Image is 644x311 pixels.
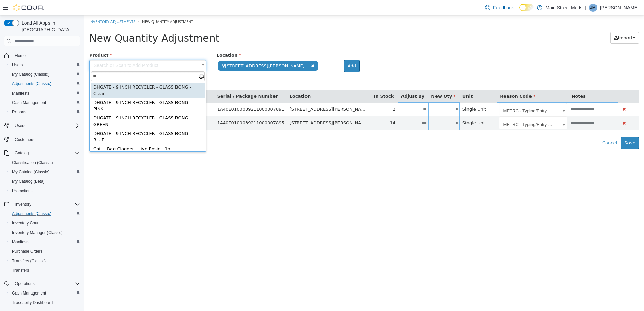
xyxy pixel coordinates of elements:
[12,188,33,194] span: Promotions
[7,79,83,89] button: Adjustments (Classic)
[7,288,83,298] button: Cash Management
[1,148,83,158] button: Catalog
[7,107,83,117] button: Reports
[589,4,597,12] div: Josh Mowery
[7,83,121,98] div: DHGATE - 9 INCH RECYCLER - GLASS BONG - PINK
[9,177,80,185] span: My Catalog (Beta)
[7,158,83,167] button: Classification (Classic)
[9,219,80,227] span: Inventory Count
[15,123,25,128] span: Users
[12,160,53,165] span: Classification (Classic)
[12,300,53,305] span: Traceabilty Dashboard
[7,218,83,228] button: Inventory Count
[9,70,80,78] span: My Catalog (Classic)
[600,4,639,12] p: [PERSON_NAME]
[12,249,43,254] span: Purchase Orders
[12,211,51,216] span: Adjustments (Classic)
[9,80,54,88] a: Adjustments (Classic)
[7,228,83,237] button: Inventory Manager (Classic)
[9,266,80,274] span: Transfers
[12,149,80,157] span: Catalog
[9,187,80,195] span: Promotions
[1,279,83,288] button: Operations
[7,247,83,256] button: Purchase Orders
[7,114,121,129] div: DHGATE - 9 INCH RECYCLER - GLASS BONG - BLUE
[12,280,37,288] button: Operations
[9,257,49,265] a: Transfers (Classic)
[12,149,31,157] button: Catalog
[12,200,80,208] span: Inventory
[1,200,83,209] button: Inventory
[12,258,46,264] span: Transfers (Classic)
[9,247,45,255] a: Purchase Orders
[7,67,121,83] div: DHGATE - 9 INCH RECYCLER - GLASS BONG - Clear
[9,159,56,167] a: Classification (Classic)
[12,200,34,208] button: Inventory
[9,89,32,97] a: Manifests
[519,4,534,11] input: Dark Mode
[9,108,29,116] a: Reports
[12,51,28,60] a: Home
[9,61,80,69] span: Users
[9,159,80,167] span: Classification (Classic)
[7,129,121,138] div: Chill - Bag Clogger - Live Rosin - 1g
[9,247,80,255] span: Purchase Orders
[9,168,52,176] a: My Catalog (Classic)
[9,108,80,116] span: Reports
[7,298,83,307] button: Traceabilty Dashboard
[1,50,83,60] button: Home
[9,229,80,237] span: Inventory Manager (Classic)
[9,219,43,227] a: Inventory Count
[12,169,50,175] span: My Catalog (Classic)
[12,109,26,115] span: Reports
[13,4,44,11] img: Cova
[12,122,28,130] button: Users
[9,177,47,185] a: My Catalog (Beta)
[9,229,65,237] a: Inventory Manager (Classic)
[9,210,80,218] span: Adjustments (Classic)
[7,60,83,70] button: Users
[9,289,80,297] span: Cash Management
[7,237,83,247] button: Manifests
[493,4,514,11] span: Feedback
[12,122,80,130] span: Users
[9,70,52,78] a: My Catalog (Classic)
[7,209,83,218] button: Adjustments (Classic)
[12,100,46,105] span: Cash Management
[12,91,29,96] span: Manifests
[12,51,80,60] span: Home
[19,20,80,33] span: Load All Apps in [GEOGRAPHIC_DATA]
[12,230,63,235] span: Inventory Manager (Classic)
[12,62,23,68] span: Users
[9,99,80,107] span: Cash Management
[7,266,83,275] button: Transfers
[9,299,55,307] a: Traceabilty Dashboard
[9,89,80,97] span: Manifests
[9,238,80,246] span: Manifests
[15,53,26,58] span: Home
[482,1,516,14] a: Feedback
[12,81,51,87] span: Adjustments (Classic)
[12,280,80,288] span: Operations
[7,70,83,79] button: My Catalog (Classic)
[15,150,29,156] span: Catalog
[7,256,83,266] button: Transfers (Classic)
[7,177,83,186] button: My Catalog (Beta)
[9,289,49,297] a: Cash Management
[9,238,32,246] a: Manifests
[12,239,29,245] span: Manifests
[15,202,31,207] span: Inventory
[9,266,32,274] a: Transfers
[12,72,50,77] span: My Catalog (Classic)
[1,121,83,130] button: Users
[9,80,80,88] span: Adjustments (Classic)
[12,268,29,273] span: Transfers
[590,4,596,12] span: JM
[585,4,586,12] p: |
[12,290,46,296] span: Cash Management
[7,186,83,196] button: Promotions
[9,99,49,107] a: Cash Management
[7,98,121,114] div: DHGATE - 9 INCH RECYCLER - GLASS BONG - GREEN
[1,134,83,144] button: Customers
